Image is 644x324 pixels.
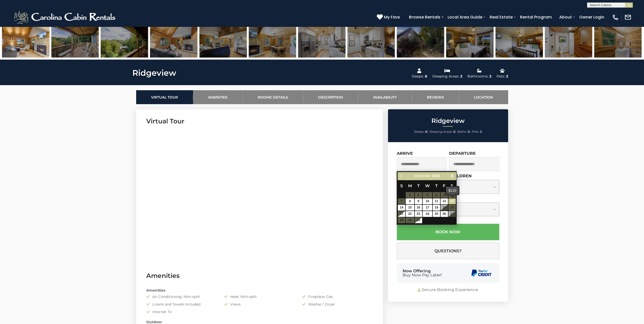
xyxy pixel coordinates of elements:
img: 165304909 [397,26,444,58]
strong: 2 [453,130,455,134]
img: 165068490 [545,26,592,58]
li: | [457,128,470,135]
a: Amenities [193,90,243,104]
a: About [557,13,574,22]
label: Children [449,174,472,178]
img: mail-regular-white.png [624,14,631,21]
div: Now Offering [403,269,442,277]
span: My Favs [384,14,400,20]
div: Washer / Dryer [298,302,376,307]
span: Next [450,174,454,178]
label: Arrive [397,151,413,156]
a: My Favs [377,14,401,21]
span: Tuesday [417,183,420,188]
li: | [414,128,428,135]
a: 21 [398,211,405,217]
a: 24 [423,211,432,217]
a: Availability [358,90,412,104]
img: 165304913 [249,26,296,58]
a: Real Estate [487,13,515,22]
div: Linens and Towels Included [142,302,220,307]
a: 30 [415,217,422,223]
span: Sunday [400,183,403,188]
img: 165068484 [150,26,197,58]
label: Departure [449,151,476,156]
span: Wednesday [425,183,430,188]
a: 23 [415,211,422,217]
div: Secure Booking Experience [397,287,499,293]
a: 14 [398,205,405,211]
span: September [414,174,431,178]
button: Questions? [397,243,499,259]
div: $110 [446,186,459,195]
div: Views [220,302,298,307]
a: 11 [433,198,440,204]
span: Thursday [435,183,438,188]
img: 165121043 [101,26,148,58]
a: Rooms Details [243,90,303,104]
a: Rental Program [517,13,554,22]
img: White-1-2.png [13,10,118,25]
a: 25 [433,211,440,217]
a: 15 [406,205,414,211]
img: 165304910 [2,26,49,58]
img: 165304919 [446,26,493,58]
span: Pets: [472,130,479,134]
a: Reviews [412,90,459,104]
span: Sleeping Areas: [429,130,452,134]
a: 26 [441,211,448,217]
img: 165304912 [199,26,247,58]
img: 165304918 [495,26,543,58]
strong: 2 [468,130,469,134]
span: Baths: [457,130,467,134]
a: 13 [448,198,456,204]
h3: Amenities [146,271,373,280]
a: 12 [441,198,448,204]
img: 165077613 [298,26,345,58]
a: Description [303,90,358,104]
div: Internet TV [142,309,220,314]
div: Fireplace: Gas [298,294,376,299]
img: 165304917 [347,26,395,58]
img: 165304928 [51,26,99,58]
a: 10 [423,198,432,204]
img: phone-regular-white.png [612,14,619,21]
a: 18 [433,205,440,211]
span: Sleeps: [414,130,424,134]
a: Owner Login [577,13,607,22]
img: 165304920 [594,26,641,58]
a: Location [459,90,508,104]
a: Local Area Guide [445,13,485,22]
span: Buy Now Pay Later! [403,273,442,277]
a: Browse Rentals [406,13,443,22]
a: 8 [406,198,414,204]
a: Virtual Tour [136,90,193,104]
a: 17 [423,205,432,211]
div: Heat: Mini-split [220,294,298,299]
span: Monday [408,183,412,188]
li: | [429,128,456,135]
span: 2025 [432,174,440,178]
strong: 2 [480,130,482,134]
button: Book Now [397,224,499,240]
div: Amenities [142,288,377,293]
a: 16 [415,205,422,211]
a: 9 [415,198,422,204]
strong: 6 [425,130,427,134]
span: Friday [443,183,445,188]
h2: Ridgeview [389,118,507,124]
h3: Virtual Tour [146,117,373,126]
span: Saturday [451,183,453,188]
div: Air Conditioning: Mini-split [142,294,220,299]
a: 22 [406,211,414,217]
a: Next [449,173,455,179]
